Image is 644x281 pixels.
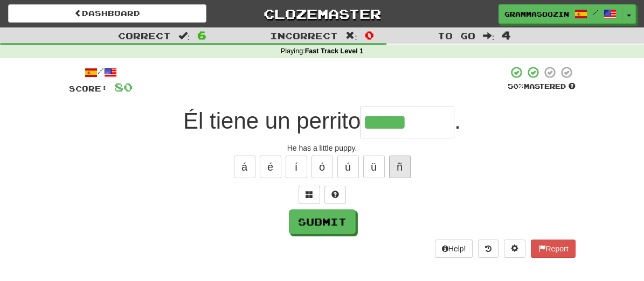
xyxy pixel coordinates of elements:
[531,240,575,258] button: Report
[311,156,333,178] button: ó
[337,156,359,178] button: ú
[593,9,598,16] span: /
[508,82,576,92] div: Mastered
[454,108,461,134] span: .
[197,29,206,41] span: 6
[286,156,307,178] button: í
[178,31,190,40] span: :
[223,4,421,23] a: Clozemaster
[435,240,473,258] button: Help!
[365,29,374,41] span: 0
[363,156,385,178] button: ü
[478,240,498,258] button: Round history (alt+y)
[438,30,475,41] span: To go
[299,186,320,204] button: Switch sentence to multiple choice alt+p
[118,30,171,41] span: Correct
[289,209,356,234] button: Submit
[508,82,524,90] span: 50 %
[498,4,622,24] a: GrammaSoozin /
[389,156,411,178] button: ñ
[324,186,346,204] button: Single letter hint - you only get 1 per sentence and score half the points! alt+h
[183,108,361,134] span: Él tiene un perrito
[69,84,108,93] span: Score:
[483,31,495,40] span: :
[305,47,364,55] strong: Fast Track Level 1
[69,143,576,153] div: He has a little puppy.
[502,29,511,41] span: 4
[260,156,281,178] button: é
[234,156,255,178] button: á
[69,66,133,79] div: /
[114,80,133,94] span: 80
[8,4,206,23] a: Dashboard
[270,30,338,41] span: Incorrect
[345,31,357,40] span: :
[504,9,569,19] span: GrammaSoozin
